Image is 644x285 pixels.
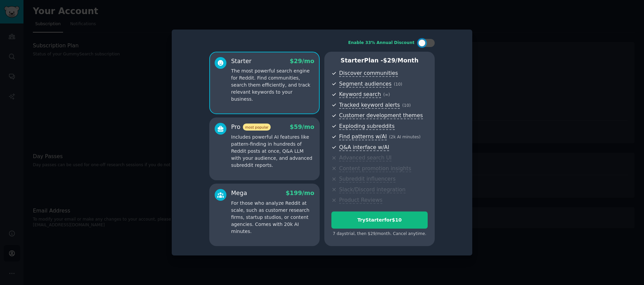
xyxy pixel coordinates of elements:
[339,154,391,161] span: Advanced search UI
[231,200,314,235] p: For those who analyze Reddit at scale, such as customer research firms, startup studios, or conte...
[339,81,391,88] span: Segment audiences
[339,144,389,151] span: Q&A interface w/AI
[231,123,271,131] div: Pro
[383,57,419,64] span: $ 29 /month
[339,176,395,183] span: Subreddit influencers
[331,56,428,65] p: Starter Plan -
[286,190,314,196] span: $ 199 /mo
[402,103,411,108] span: ( 10 )
[231,134,314,169] p: Includes powerful AI features like pattern-finding in hundreds of Reddit posts at once, Q&A LLM w...
[290,124,314,130] span: $ 59 /mo
[348,40,415,46] div: Enable 33% Annual Discount
[383,92,390,97] span: ( ∞ )
[339,133,387,140] span: Find patterns w/AI
[332,217,427,224] div: Try Starter for $10
[394,82,402,87] span: ( 10 )
[339,186,406,193] span: Slack/Discord integration
[339,91,381,98] span: Keyword search
[339,197,382,204] span: Product Reviews
[231,57,252,65] div: Starter
[339,165,411,172] span: Content promotion insights
[339,102,400,109] span: Tracked keyword alerts
[243,124,271,131] span: most popular
[389,135,421,139] span: ( 2k AI minutes )
[290,58,314,64] span: $ 29 /mo
[231,189,247,197] div: Mega
[339,70,398,77] span: Discover communities
[331,211,428,229] button: TryStarterfor$10
[339,123,394,130] span: Exploding subreddits
[231,67,314,103] p: The most powerful search engine for Reddit. Find communities, search them efficiently, and track ...
[331,231,428,237] div: 7 days trial, then $ 29 /month . Cancel anytime.
[339,112,423,119] span: Customer development themes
